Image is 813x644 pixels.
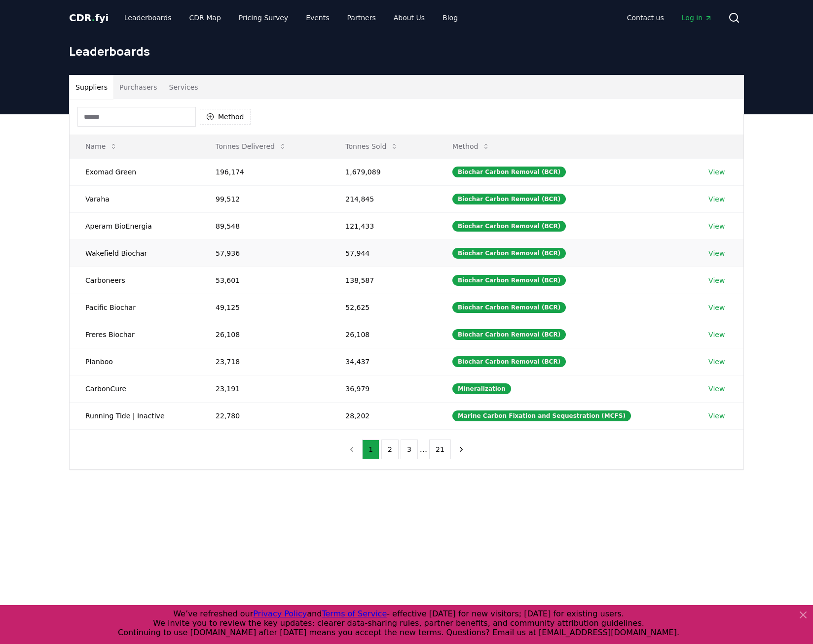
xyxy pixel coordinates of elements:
td: 23,191 [200,375,330,402]
a: View [708,194,725,204]
td: 23,718 [200,348,330,375]
div: Biochar Carbon Removal (BCR) [452,356,566,367]
td: 57,944 [330,239,437,267]
td: 53,601 [200,267,330,294]
a: Leaderboards [116,9,180,27]
td: Running Tide | Inactive [70,402,200,429]
td: 52,625 [330,294,437,321]
button: Method [444,136,498,156]
a: View [708,411,725,421]
span: Log in [682,13,712,23]
td: 214,845 [330,185,437,212]
td: 34,437 [330,348,437,375]
a: Blog [435,9,466,27]
a: View [708,330,725,339]
a: View [708,384,725,394]
td: 121,433 [330,212,437,239]
a: View [708,221,725,231]
td: 26,108 [200,321,330,348]
td: 138,587 [330,267,437,294]
span: . [92,12,95,24]
td: Freres Biochar [70,321,200,348]
div: Biochar Carbon Removal (BCR) [452,221,566,232]
div: Mineralization [452,383,511,394]
td: 89,548 [200,212,330,239]
button: Method [200,109,251,125]
button: 1 [362,440,379,459]
div: Biochar Carbon Removal (BCR) [452,302,566,313]
div: Biochar Carbon Removal (BCR) [452,194,566,204]
td: 196,174 [200,158,330,185]
button: next page [453,440,470,459]
td: Planboo [70,348,200,375]
td: Varaha [70,185,200,212]
a: View [708,357,725,367]
h1: Leaderboards [69,43,744,59]
button: Services [163,75,204,99]
div: Biochar Carbon Removal (BCR) [452,275,566,286]
a: CDR.fyi [69,11,109,25]
td: 57,936 [200,239,330,267]
td: 28,202 [330,402,437,429]
td: 22,780 [200,402,330,429]
td: Carboneers [70,267,200,294]
td: CarbonCure [70,375,200,402]
nav: Main [116,9,466,27]
a: View [708,303,725,312]
li: ... [420,443,427,455]
td: Pacific Biochar [70,294,200,321]
button: 3 [401,440,418,459]
td: Wakefield Biochar [70,239,200,267]
a: Log in [674,9,720,27]
div: Biochar Carbon Removal (BCR) [452,248,566,259]
button: 2 [381,440,399,459]
td: Exomad Green [70,158,200,185]
nav: Main [619,9,720,27]
div: Marine Carbon Fixation and Sequestration (MCFS) [452,410,631,421]
span: CDR fyi [69,12,109,24]
div: Biochar Carbon Removal (BCR) [452,329,566,340]
a: Events [298,9,337,27]
td: 1,679,089 [330,158,437,185]
td: 26,108 [330,321,437,348]
button: Tonnes Sold [337,136,406,156]
td: 36,979 [330,375,437,402]
button: Suppliers [70,75,113,99]
button: Name [77,136,125,156]
td: Aperam BioEnergia [70,212,200,239]
a: View [708,167,725,177]
button: Purchasers [113,75,163,99]
a: CDR Map [182,9,229,27]
a: Pricing Survey [231,9,296,27]
td: 99,512 [200,185,330,212]
a: View [708,248,725,258]
a: Contact us [619,9,672,27]
div: Biochar Carbon Removal (BCR) [452,167,566,177]
button: Tonnes Delivered [208,136,295,156]
td: 49,125 [200,294,330,321]
a: View [708,275,725,285]
a: About Us [386,9,433,27]
a: Partners [339,9,384,27]
button: 21 [429,440,451,459]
